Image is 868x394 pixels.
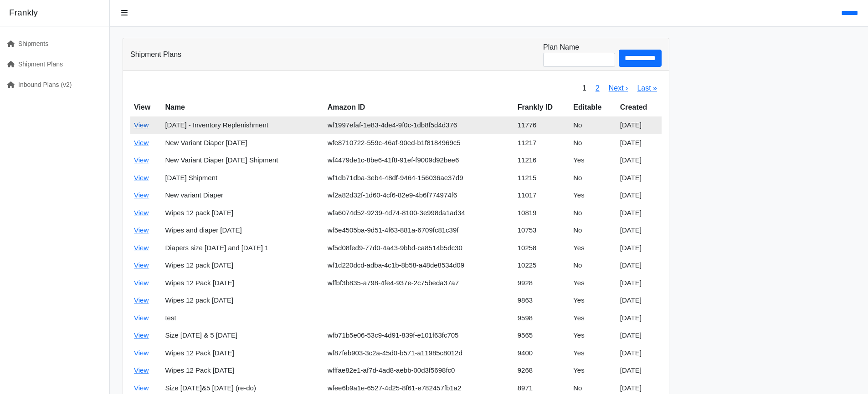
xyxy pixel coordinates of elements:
td: wf4479de1c-8be6-41f8-91ef-f9009d92bee6 [324,152,514,169]
td: [DATE] [616,344,662,362]
td: No [570,169,616,187]
a: View [134,244,149,252]
td: Yes [570,274,616,292]
td: 9400 [514,344,570,362]
a: View [134,279,149,287]
td: wfe8710722-559c-46af-90ed-b1f8184969c5 [324,134,514,152]
td: [DATE] [616,257,662,274]
nav: pager [578,78,662,98]
a: View [134,349,149,357]
td: Wipes 12 Pack [DATE] [161,274,324,292]
a: View [134,384,149,392]
td: test [161,309,324,327]
td: Yes [570,309,616,327]
td: [DATE] [616,274,662,292]
td: 10819 [514,204,570,222]
td: [DATE] [616,152,662,169]
span: 1 [578,78,591,98]
td: 10258 [514,239,570,257]
td: No [570,222,616,239]
td: wf2a82d32f-1d60-4cf6-82e9-4b6f774974f6 [324,187,514,204]
td: [DATE] [616,134,662,152]
a: View [134,191,149,199]
td: wfb71b5e06-53c9-4d91-839f-e101f63fc705 [324,327,514,344]
td: Wipes 12 pack [DATE] [161,204,324,222]
a: View [134,156,149,164]
a: View [134,261,149,269]
td: 11216 [514,152,570,169]
td: No [570,134,616,152]
td: wf5d08fed9-77d0-4a43-9bbd-ca8514b5dc30 [324,239,514,257]
td: 10225 [514,257,570,274]
td: Wipes 12 pack [DATE] [161,292,324,309]
th: Amazon ID [324,98,514,116]
td: wfa6074d52-9239-4d74-8100-3e998da1ad34 [324,204,514,222]
td: Yes [570,152,616,169]
td: [DATE] [616,169,662,187]
td: Yes [570,362,616,379]
a: 2 [596,84,600,92]
td: 11215 [514,169,570,187]
td: 11217 [514,134,570,152]
td: Yes [570,292,616,309]
td: [DATE] [616,116,662,134]
td: [DATE] [616,222,662,239]
td: [DATE] Shipment [161,169,324,187]
a: View [134,314,149,322]
td: [DATE] [616,187,662,204]
td: Size [DATE] & 5 [DATE] [161,327,324,344]
td: wf87feb903-3c2a-45d0-b571-a11985c8012d [324,344,514,362]
td: [DATE] [616,239,662,257]
td: wfffae82e1-af7d-4ad8-aebb-00d3f5698fc0 [324,362,514,379]
td: [DATE] [616,327,662,344]
td: wf1db71dba-3eb4-48df-9464-156036ae37d9 [324,169,514,187]
th: Created [616,98,662,116]
td: Wipes and diaper [DATE] [161,222,324,239]
td: wf1997efaf-1e83-4de4-9f0c-1db8f5d4d376 [324,116,514,134]
a: Last » [637,84,657,92]
td: 9928 [514,274,570,292]
td: Yes [570,344,616,362]
th: Frankly ID [514,98,570,116]
td: 11017 [514,187,570,204]
a: View [134,366,149,374]
td: 9565 [514,327,570,344]
td: No [570,204,616,222]
th: View [130,98,161,116]
td: New Variant Diaper [DATE] [161,134,324,152]
td: Yes [570,239,616,257]
td: 9598 [514,309,570,327]
a: View [134,331,149,339]
a: View [134,296,149,304]
td: No [570,116,616,134]
td: [DATE] [616,309,662,327]
td: 10753 [514,222,570,239]
td: New Variant Diaper [DATE] Shipment [161,152,324,169]
td: wf1d220dcd-adba-4c1b-8b58-a48de8534d09 [324,257,514,274]
a: Next › [609,84,628,92]
label: Plan Name [543,42,579,53]
h3: Shipment Plans [130,50,181,59]
td: 11776 [514,116,570,134]
a: View [134,174,149,182]
td: [DATE] [616,362,662,379]
td: Wipes 12 Pack [DATE] [161,344,324,362]
a: View [134,121,149,129]
td: wffbf3b835-a798-4fe4-937e-2c75beda37a7 [324,274,514,292]
td: [DATE] [616,204,662,222]
a: View [134,226,149,234]
td: [DATE] - Inventory Replenishment [161,116,324,134]
td: 9268 [514,362,570,379]
a: View [134,139,149,146]
td: Wipes 12 pack [DATE] [161,257,324,274]
td: Yes [570,187,616,204]
td: [DATE] [616,292,662,309]
th: Editable [570,98,616,116]
td: wf5e4505ba-9d51-4f63-881a-6709fc81c39f [324,222,514,239]
td: No [570,257,616,274]
a: View [134,209,149,217]
th: Name [161,98,324,116]
td: New variant Diaper [161,187,324,204]
td: 9863 [514,292,570,309]
td: Yes [570,327,616,344]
